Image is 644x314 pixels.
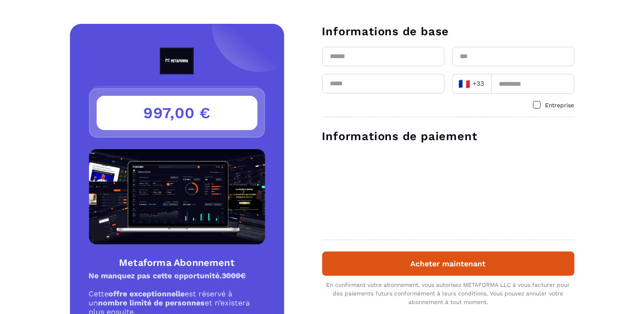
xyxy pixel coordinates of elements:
h3: 997,00 € [97,96,258,130]
strong: offre exceptionnelle [109,289,185,298]
h3: Informations de paiement [322,129,575,144]
div: Search for option [452,74,491,94]
span: 🇫🇷 [458,77,470,91]
span: Entreprise [545,102,575,109]
img: Product Image [89,149,265,244]
strong: Ne manquez pas cette opportunité. [89,271,246,280]
span: +33 [458,77,485,91]
strong: nombre limité de personnes [99,298,205,307]
input: Search for option [486,77,488,91]
button: Acheter maintenant [322,252,575,276]
h4: Metaforma Abonnement [89,256,265,269]
s: 3000€ [222,271,246,280]
iframe: Cadre de saisie sécurisé pour le paiement [320,150,576,230]
h3: Informations de base [322,24,575,39]
img: logo [138,48,216,74]
div: En confirmant votre abonnement, vous autorisez METAFORMA LLC à vous facturer pour des paiements f... [322,281,575,306]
